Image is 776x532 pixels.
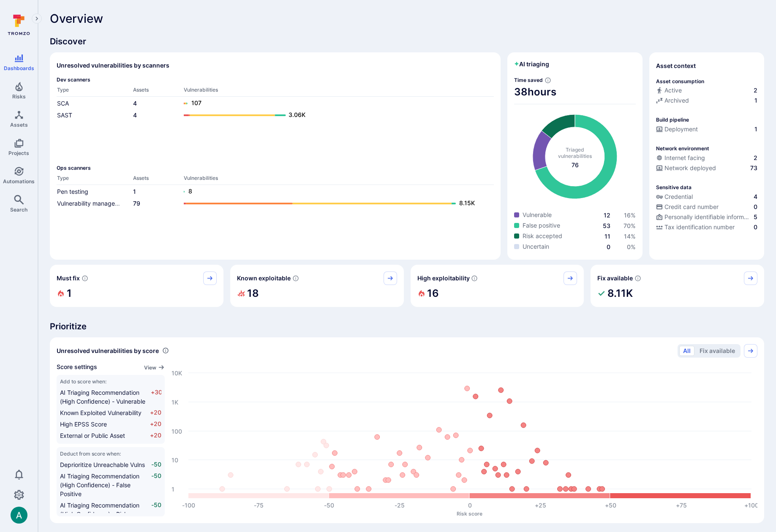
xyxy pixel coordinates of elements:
[656,164,757,172] a: Network deployed73
[514,85,636,99] span: 38 hours
[151,388,161,406] span: +30
[664,96,689,105] span: Archived
[656,125,698,133] div: Deployment
[188,187,192,195] text: 8
[696,346,739,356] button: Fix available
[624,222,636,229] a: 70%
[523,232,562,240] span: Risk accepted
[664,193,693,201] span: Credential
[57,200,129,207] a: Vulnerability management
[133,188,136,195] a: 1
[11,507,27,524] div: Arjan Dehar
[656,213,752,221] div: Personally identifiable information (PII)
[656,203,757,211] a: Credit card number0
[144,364,165,371] button: View
[183,174,494,185] th: Vulnerabilities
[634,275,641,282] svg: Vulnerabilities with fix available
[656,223,757,231] a: Tax identification number0
[624,233,636,240] a: 14%
[604,233,610,240] span: 11
[624,212,636,219] a: 16%
[656,154,705,162] div: Internet facing
[656,164,757,174] div: Evidence that the asset is packaged and deployed somewhere
[656,164,716,172] div: Network deployed
[151,501,161,527] span: -50
[247,285,259,302] h2: 18
[133,200,140,207] a: 79
[656,96,757,105] a: Archived1
[523,211,552,219] span: Vulnerable
[184,187,485,197] a: 8
[150,420,161,429] span: +20
[57,76,494,83] span: Dev scanners
[133,174,183,185] th: Assets
[535,502,546,509] text: +25
[324,502,334,509] text: -50
[10,206,27,213] span: Search
[664,86,682,95] span: Active
[627,243,636,250] a: 0%
[676,502,687,509] text: +75
[60,389,145,405] span: AI Triaging Recommendation (High Confidence) - Vulnerable
[603,222,610,229] a: 53
[417,274,470,282] span: High exploitability
[597,274,633,282] span: Fix available
[151,472,161,498] span: -50
[656,117,689,123] p: Build pipeline
[607,285,633,302] h2: 8.11K
[545,77,551,84] svg: Estimated based on an average time of 30 mins needed to triage each vulnerability
[514,60,549,68] h2: AI triaging
[754,193,757,201] span: 4
[656,193,757,201] a: Credential4
[664,203,719,211] span: Credit card number
[12,93,26,100] span: Risks
[60,451,161,457] span: Deduct from score when:
[32,14,42,24] button: Expand navigation menu
[605,502,616,509] text: +50
[10,122,28,128] span: Assets
[57,347,159,355] span: Unresolved vulnerabilities by score
[558,147,592,159] span: Triaged vulnerabilities
[754,154,757,162] span: 2
[57,274,80,282] span: Must fix
[172,456,178,463] text: 10
[50,265,223,307] div: Must fix
[664,164,716,172] span: Network deployed
[57,61,169,70] h2: Unresolved vulnerabilities by scanners
[289,111,305,118] text: 3.06K
[191,99,201,106] text: 107
[754,223,757,231] span: 0
[34,15,40,22] i: Expand navigation menu
[162,346,169,355] div: Number of vulnerabilities in status 'Open' 'Triaged' and 'In process' grouped by score
[754,86,757,95] span: 2
[514,77,543,83] span: Time saved
[57,100,69,107] a: SCA
[292,275,299,282] svg: Confirmed exploitable by KEV
[471,275,478,282] svg: EPSS score ≥ 0.7
[8,150,29,156] span: Projects
[150,408,161,417] span: +20
[50,12,103,25] span: Overview
[60,461,145,468] span: Deprioritize Unreachable Vulns
[656,184,692,190] p: Sensitive data
[607,243,610,250] a: 0
[656,213,757,221] a: Personally identifiable information (PII)5
[656,96,757,106] div: Code repository is archived
[184,198,485,209] a: 8.15K
[656,86,757,95] a: Active2
[57,188,88,195] a: Pen testing
[172,398,178,405] text: 1K
[624,222,636,229] span: 70 %
[172,427,182,434] text: 100
[604,212,610,219] a: 12
[60,409,142,416] span: Known Exploited Vulnerability
[150,431,161,440] span: +20
[57,174,133,185] th: Type
[754,203,757,211] span: 0
[50,320,764,332] span: Prioritize
[656,145,709,152] p: Network environment
[627,243,636,250] span: 0 %
[624,233,636,240] span: 14 %
[656,223,735,231] div: Tax identification number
